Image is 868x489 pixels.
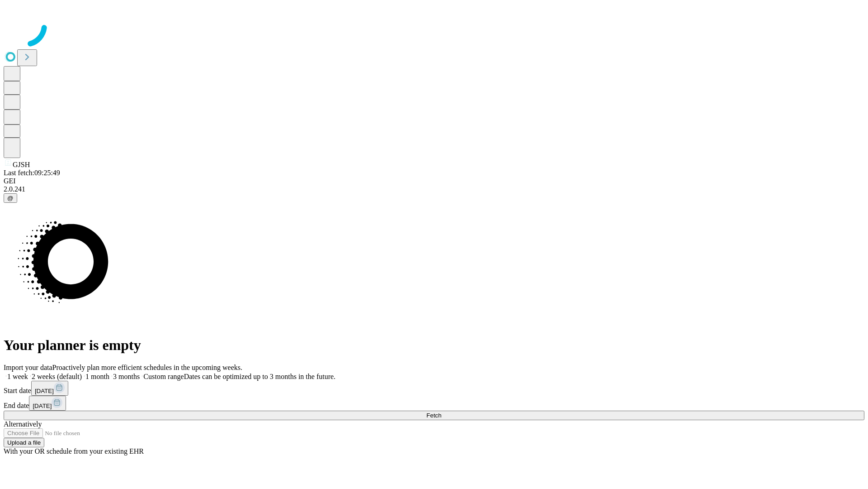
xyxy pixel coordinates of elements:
[4,411,864,420] button: Fetch
[113,373,140,380] span: 3 months
[426,412,441,419] span: Fetch
[33,403,52,409] span: [DATE]
[4,420,42,428] span: Alternatively
[184,373,335,380] span: Dates can be optimized up to 3 months in the future.
[4,169,60,177] span: Last fetch: 09:25:49
[13,161,30,168] span: GJSH
[4,193,17,203] button: @
[52,364,242,371] span: Proactively plan more efficient schedules in the upcoming weeks.
[4,396,864,411] div: End date
[85,373,109,380] span: 1 month
[143,373,184,380] span: Custom range
[4,381,864,396] div: Start date
[4,337,864,354] h1: Your planner is empty
[35,388,54,394] span: [DATE]
[7,195,14,201] span: @
[4,364,52,371] span: Import your data
[4,438,44,447] button: Upload a file
[4,185,864,193] div: 2.0.241
[29,396,66,411] button: [DATE]
[32,373,82,380] span: 2 weeks (default)
[31,381,68,396] button: [DATE]
[4,447,144,455] span: With your OR schedule from your existing EHR
[4,177,864,185] div: GEI
[7,373,28,380] span: 1 week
